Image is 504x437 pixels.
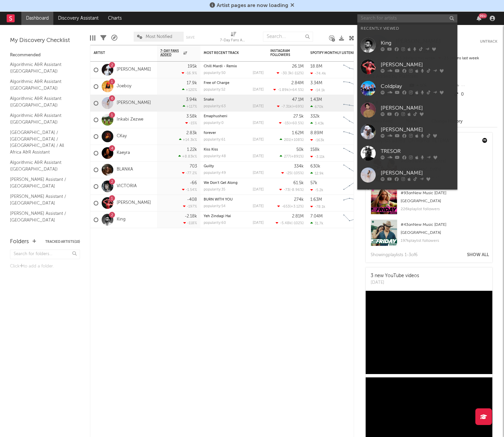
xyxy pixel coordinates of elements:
a: Free of Charge [204,81,229,85]
div: 1.63M [310,198,322,202]
svg: Chart title [340,95,370,112]
div: [DATE] [253,88,264,92]
div: 195k [188,64,197,69]
span: +891 % [291,155,303,159]
a: Kaeyra [117,150,130,156]
button: Untrack [480,38,497,45]
div: 3 new YouTube videos [371,272,419,279]
div: Click to add a folder. [10,262,80,270]
div: TRESOR [381,147,454,155]
div: popularity: 48 [204,155,226,158]
div: ( ) [279,188,304,192]
div: Kiss Kiss [204,148,264,152]
svg: Chart title [340,178,370,195]
a: Guilty [204,165,214,168]
div: popularity: 61 [204,138,225,142]
div: ( ) [276,221,304,225]
div: ( ) [281,171,304,175]
svg: Chart title [340,62,370,78]
div: 1.22k [187,148,197,152]
div: Coldplay [381,82,454,90]
a: Inkabi Zezwe [117,117,143,123]
span: +60.5 % [290,122,303,125]
div: [PERSON_NAME] [381,104,454,112]
div: My Discovery Checklist [10,37,80,45]
span: -7.31k [281,105,292,109]
div: 3.34M [310,81,322,85]
a: King [357,34,457,56]
a: forever [204,131,216,135]
div: 7.04M [310,214,323,218]
svg: Chart title [340,212,370,228]
div: 7-Day Fans Added (7-Day Fans Added) [220,37,247,45]
div: 7-Day Fans Added (7-Day Fans Added) [220,28,247,48]
a: TRESOR [357,143,457,164]
input: Search for folders... [10,249,80,259]
div: Showing playlist s 1- 3 of 6 [371,251,418,259]
div: 50k [296,148,304,152]
a: Chill Mardi - Remix [204,65,237,68]
div: +120 % [182,88,197,92]
div: +8.83k % [178,154,197,159]
a: #93onNew Music [DATE] [GEOGRAPHIC_DATA]226kplaylist followers [366,188,492,219]
div: 57k [310,181,317,185]
span: 201 [284,138,290,142]
a: Joeboy [117,84,131,89]
div: 26.1M [292,64,304,69]
div: [PERSON_NAME] [381,61,454,69]
a: [GEOGRAPHIC_DATA] / [GEOGRAPHIC_DATA] / [GEOGRAPHIC_DATA] / All Africa A&R Assistant [10,129,73,156]
input: Search for artists [357,14,457,23]
svg: Chart title [340,195,370,212]
div: popularity: 52 [204,88,225,92]
div: 274k [294,198,304,202]
div: -15 % [185,121,197,125]
div: 158k [310,148,320,152]
div: popularity: 0 [204,121,224,125]
div: 17.9k [187,81,197,85]
div: BURN WITH YOU [204,198,264,202]
div: -74.4k [310,71,326,76]
div: Guilty [204,165,264,168]
div: -118 % [183,221,197,225]
div: -1.54 % [182,188,197,192]
a: Kaeyra [357,186,457,208]
a: Algorithmic A&R Assistant ([GEOGRAPHIC_DATA]) [10,61,73,75]
div: Snake [204,98,264,102]
div: -66 [190,181,197,185]
div: ( ) [277,104,304,109]
a: [PERSON_NAME] [357,99,457,121]
div: [DATE] [253,71,264,75]
span: -5.48k [280,221,291,225]
div: popularity: 50 [204,71,226,75]
a: [PERSON_NAME] [117,67,151,73]
div: -77.2 % [182,171,197,175]
div: ( ) [273,88,304,92]
div: -14.1k [310,88,325,92]
div: ( ) [280,138,304,142]
div: [DATE] [253,138,264,142]
div: Yeh Zindagi Hai [204,215,264,218]
div: [DATE] [253,205,264,208]
div: popularity: 63 [204,105,226,108]
span: Most Notified [146,35,172,39]
div: forever [204,131,264,135]
a: [PERSON_NAME] Assistant / [GEOGRAPHIC_DATA] [10,193,73,207]
div: 99 + [479,13,487,18]
div: 703 [190,164,197,169]
div: [DATE] [253,188,264,192]
div: -197 % [183,204,197,209]
div: Recommended [10,51,80,59]
div: 3.94k [186,98,197,102]
div: 670k [310,105,323,109]
a: Coldplay [357,78,457,99]
div: 27.5k [293,114,304,119]
a: BLANKA [117,167,133,173]
div: [PERSON_NAME] [381,126,454,134]
a: Yeh Zindagi Hai [204,215,231,218]
div: 2.84M [291,81,304,85]
div: -- [453,82,497,90]
div: 3.58k [186,114,197,119]
span: +3.12 % [291,205,303,209]
button: Show All [467,253,489,257]
a: BURN WITH YOU [204,198,233,202]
